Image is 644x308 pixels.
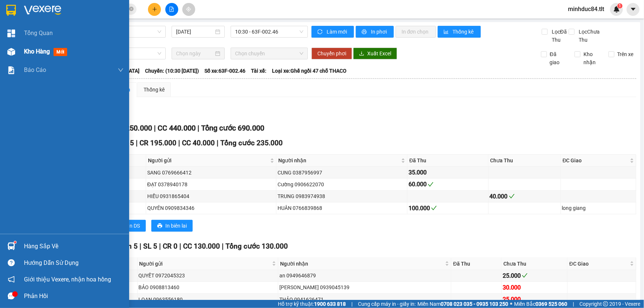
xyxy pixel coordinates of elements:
span: Lọc Đã Thu [549,28,569,44]
span: Người nhận [278,156,400,165]
span: CR 250.000 [114,124,152,132]
span: CC 440.000 [158,124,196,132]
span: Đã giao [547,50,569,66]
div: HIẾU 0931865404 [147,192,275,200]
div: HUÂN 0766839868 [278,204,406,212]
div: QUYÊN 0909834346 [147,204,275,212]
button: downloadXuất Excel [353,48,397,59]
sup: 1 [617,3,623,8]
div: QUYẾT 0972045323 [139,271,277,280]
span: mới [54,48,67,56]
span: In phơi [371,28,388,36]
span: Đơn 5 [118,242,138,250]
div: BẢO 0908813460 [139,283,277,291]
span: check [431,205,437,211]
img: warehouse-icon [7,48,15,56]
span: | [217,139,218,147]
span: close-circle [129,6,134,13]
div: 25.000 [503,295,566,304]
span: Kho nhận [581,50,603,66]
div: 35.000 [409,168,487,177]
span: Tổng Quan [24,28,53,38]
span: | [178,139,180,147]
span: Thống kê [453,28,475,36]
div: 60.000 [409,180,487,189]
span: Miền Nam [417,300,508,308]
button: caret-down [627,3,640,16]
span: down [118,67,124,73]
span: Người gửi [140,260,271,268]
span: | [154,124,156,132]
span: Loại xe: Ghế ngồi 47 chỗ THACO [272,67,347,75]
span: notification [8,276,15,283]
img: dashboard-icon [7,30,15,37]
div: an 0949646879 [279,271,450,280]
span: file-add [169,7,174,12]
div: TRUNG 0983974938 [278,192,406,200]
button: Chuyển phơi [311,48,352,59]
div: Phản hồi [24,291,124,302]
strong: 1900 633 818 [314,301,346,307]
span: | [351,300,352,308]
div: 2 [121,180,145,188]
span: Tổng cước 690.000 [201,124,264,132]
span: printer [362,29,368,35]
span: CC 40.000 [182,139,215,147]
span: ĐC Giao [569,260,628,268]
th: Đã Thu [407,155,489,167]
th: Chưa Thu [489,155,561,167]
input: Chọn ngày [176,49,214,58]
span: CR 195.000 [140,139,176,147]
span: check [428,181,434,187]
span: copyright [603,301,608,307]
span: caret-down [630,6,637,13]
span: In biên lai [165,222,187,230]
button: file-add [165,3,178,16]
span: Hỗ trợ kỹ thuật: [278,300,346,308]
span: Số xe: 63F-002.46 [204,67,245,75]
span: 1 [619,3,621,8]
button: In đơn chọn [396,26,436,38]
input: 15/08/2025 [176,28,214,36]
span: minhduc84.tlt [562,4,610,14]
span: Cung cấp máy in - giấy in: [358,300,416,308]
span: message [8,293,15,300]
span: | [573,300,574,308]
div: Hướng dẫn sử dụng [24,257,124,269]
div: 100.000 [409,204,487,213]
sup: 1 [14,241,16,243]
span: Báo cáo [24,65,46,75]
span: Chuyến: (10:30 [DATE]) [145,67,199,75]
button: printerIn biên lai [151,220,193,232]
th: SL [120,155,146,167]
div: CUNG 0387956997 [278,169,406,177]
div: Hàng sắp về [24,241,124,252]
div: 1 [121,204,145,212]
div: 1 [121,169,145,177]
div: 25.000 [503,271,566,280]
span: | [222,242,224,250]
div: Cường 0906622070 [278,180,406,188]
span: close-circle [129,7,134,11]
span: sync [317,29,324,35]
span: Làm mới [327,28,348,36]
span: aim [186,7,191,12]
div: 1 [121,192,145,200]
span: Trên xe [614,50,637,58]
img: logo-vxr [6,5,16,16]
span: Tổng cước 130.000 [225,242,288,250]
span: Người gửi [148,156,269,165]
span: | [159,242,161,250]
button: printerIn DS [114,220,146,232]
div: ĐẠT 0378940178 [147,180,275,188]
span: download [359,51,364,57]
span: question-circle [8,259,15,266]
img: solution-icon [7,66,15,74]
span: Miền Bắc [514,300,567,308]
div: Thống kê [144,86,165,94]
span: CC 130.000 [183,242,220,250]
span: printer [157,223,162,229]
button: bar-chartThống kê [438,26,481,38]
span: SL 5 [143,242,157,250]
span: check [522,273,528,278]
